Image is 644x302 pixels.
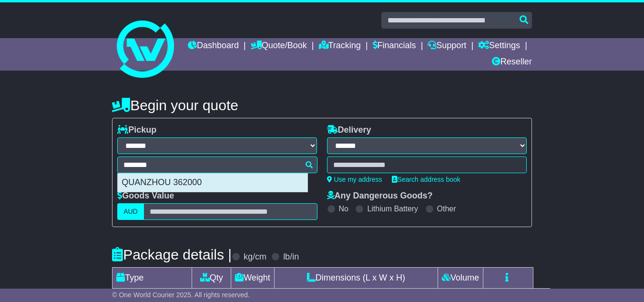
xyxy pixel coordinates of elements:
h4: Package details | [112,247,232,262]
typeahead: Please provide city [117,156,317,173]
label: Lithium Battery [367,204,418,213]
a: Search address book [392,176,460,183]
td: Volume [438,268,483,289]
label: Other [437,204,456,213]
label: lb/in [283,252,299,262]
a: Reseller [492,54,532,71]
label: Any Dangerous Goods? [327,191,433,201]
a: Support [428,38,466,54]
span: © One World Courier 2025. All rights reserved. [112,291,250,299]
div: QUANZHOU 362000 [118,174,307,192]
td: Qty [192,268,231,289]
a: Settings [478,38,520,54]
a: Quote/Book [251,38,307,54]
a: Dashboard [188,38,239,54]
td: Type [112,268,192,289]
a: Tracking [319,38,361,54]
label: Delivery [327,125,371,135]
td: Dimensions (L x W x H) [274,268,438,289]
a: Use my address [327,176,382,183]
label: AUD [117,203,144,220]
label: Pickup [117,125,156,135]
label: Goods Value [117,191,174,201]
label: kg/cm [244,252,266,262]
a: Financials [373,38,416,54]
h4: Begin your quote [112,97,532,113]
label: No [339,204,348,213]
td: Weight [231,268,275,289]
